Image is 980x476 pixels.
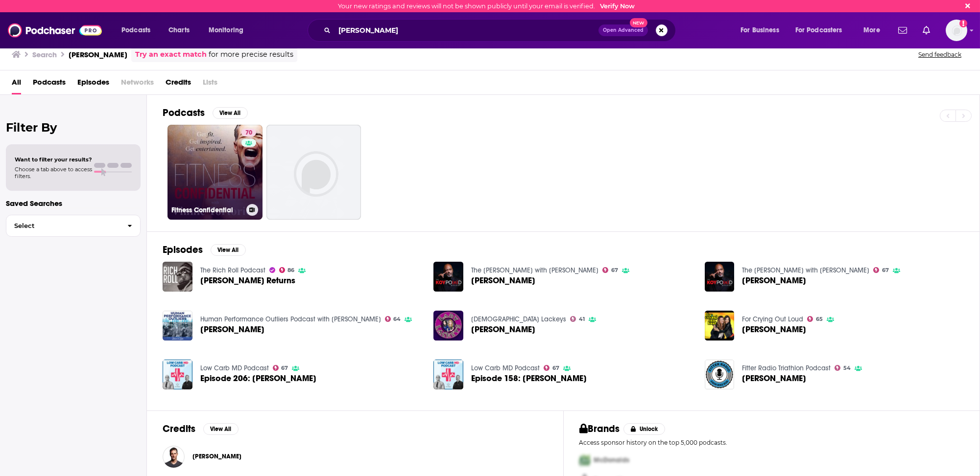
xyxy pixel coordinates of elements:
[192,453,241,460] span: [PERSON_NAME]
[471,374,587,383] a: Episode 158: Vinnie Tortorich
[6,215,141,237] button: Select
[15,166,92,180] span: Choose a tab above to access filters.
[163,244,246,256] a: EpisodesView All
[209,23,243,37] span: Monitoring
[705,360,735,389] img: Vinnie Tortorich
[894,22,911,39] a: Show notifications dropdown
[200,315,381,323] a: Human Performance Outliers Podcast with Zach Bitter
[273,365,288,371] a: 67
[213,107,248,119] button: View All
[705,262,735,292] img: Vinnie Tortorich
[279,267,295,273] a: 86
[167,125,263,220] a: 70Fitness Confidential
[598,24,648,36] button: Open AdvancedNew
[742,266,869,274] a: The Koy Pond with Jo Koy
[579,423,620,435] h2: Brands
[171,206,242,214] h3: Fitness Confidential
[281,366,288,370] span: 67
[544,365,559,371] a: 67
[742,276,806,285] span: [PERSON_NAME]
[863,23,880,37] span: More
[630,18,647,27] span: New
[163,107,248,119] a: PodcastsView All
[873,267,889,273] a: 67
[611,268,618,272] span: 67
[6,199,141,208] p: Saved Searches
[200,374,316,383] a: Episode 206: Vinnie Tortorich
[135,49,207,60] a: Try an exact match
[600,2,635,10] a: Verify Now
[121,23,150,37] span: Podcasts
[12,74,21,94] span: All
[552,366,559,370] span: 67
[69,50,127,59] h3: [PERSON_NAME]
[471,276,535,285] a: Vinnie Tortorich
[915,50,964,59] button: Send feedback
[32,50,57,59] h3: Search
[471,315,566,323] a: Lady Lackeys
[742,374,806,383] span: [PERSON_NAME]
[163,262,192,292] img: Vinnie Tortorich Returns
[202,23,256,38] button: open menu
[192,453,241,460] a: Vinnie Tortorich
[742,315,803,323] a: For Crying Out Loud
[200,325,264,334] a: Vinnie Tortorich
[471,266,598,274] a: The Koy Pond with Jo Koy
[8,21,102,40] a: Podchaser - Follow, Share and Rate Podcasts
[162,23,195,38] a: Charts
[471,364,540,372] a: Low Carb MD Podcast
[163,446,185,468] img: Vinnie Tortorich
[200,325,264,334] span: [PERSON_NAME]
[77,74,109,94] a: Episodes
[241,129,256,136] a: 70
[211,244,246,256] button: View All
[163,311,192,340] a: Vinnie Tortorich
[594,456,630,464] span: McDonalds
[742,325,806,334] a: Vinnie Tortorich
[287,268,294,272] span: 86
[245,128,252,138] span: 70
[742,325,806,334] span: [PERSON_NAME]
[579,317,585,321] span: 41
[623,423,665,435] button: Unlock
[200,364,269,372] a: Low Carb MD Podcast
[166,74,191,94] a: Credits
[946,20,967,41] img: User Profile
[433,262,463,292] img: Vinnie Tortorich
[203,74,217,94] span: Lists
[6,223,120,229] span: Select
[835,365,851,371] a: 54
[163,244,203,256] h2: Episodes
[163,423,195,435] h2: Credits
[742,364,831,372] a: Fitter Radio Triathlon Podcast
[742,276,806,285] a: Vinnie Tortorich
[163,107,205,119] h2: Podcasts
[121,74,154,94] span: Networks
[163,360,192,389] img: Episode 206: Vinnie Tortorich
[602,267,618,273] a: 67
[471,325,535,334] a: Vinnie Tortorich
[393,317,401,321] span: 64
[843,366,851,370] span: 54
[570,316,585,322] a: 41
[200,276,295,285] span: [PERSON_NAME] Returns
[959,20,967,27] svg: Email not verified
[200,374,316,383] span: Episode 206: [PERSON_NAME]
[741,23,779,37] span: For Business
[200,266,265,274] a: The Rich Roll Podcast
[705,311,735,340] a: Vinnie Tortorich
[471,325,535,334] span: [PERSON_NAME]
[579,439,964,446] p: Access sponsor history on the top 5,000 podcasts.
[33,74,66,94] a: Podcasts
[200,276,295,285] a: Vinnie Tortorich Returns
[317,19,685,42] div: Search podcasts, credits, & more...
[433,360,463,389] img: Episode 158: Vinnie Tortorich
[603,28,644,33] span: Open Advanced
[163,423,239,435] a: CreditsView All
[6,120,141,135] h2: Filter By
